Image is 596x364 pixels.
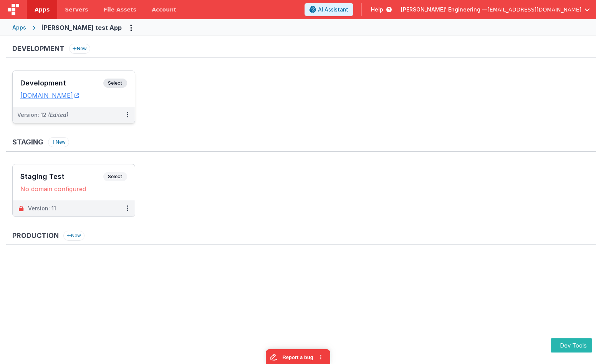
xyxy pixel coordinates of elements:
[305,3,353,16] button: AI Assistant
[103,172,127,181] span: Select
[65,6,88,13] span: Servers
[48,111,68,118] span: (Edited)
[12,138,43,146] h3: Staging
[125,21,137,34] button: Options
[35,6,50,13] span: Apps
[551,338,592,353] button: Dev Tools
[48,137,69,147] button: New
[371,6,383,13] span: Help
[20,92,79,99] a: [DOMAIN_NAME]
[12,24,26,31] div: Apps
[401,6,487,13] span: [PERSON_NAME]' Engineering —
[103,79,127,88] span: Select
[487,6,581,13] span: [EMAIL_ADDRESS][DOMAIN_NAME]
[20,173,103,180] h3: Staging Test
[28,205,56,212] div: Version: 11
[69,44,90,54] button: New
[20,185,127,193] div: No domain configured
[20,79,103,87] h3: Development
[318,6,348,13] span: AI Assistant
[63,231,84,241] button: New
[104,6,137,13] span: File Assets
[17,111,68,119] div: Version: 12
[12,45,65,52] h3: Development
[41,23,122,32] div: [PERSON_NAME] test App
[401,6,590,13] button: [PERSON_NAME]' Engineering — [EMAIL_ADDRESS][DOMAIN_NAME]
[12,232,59,239] h3: Production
